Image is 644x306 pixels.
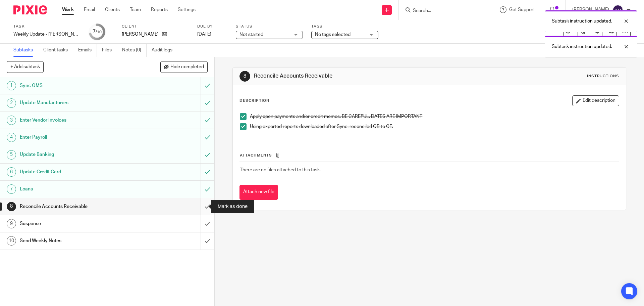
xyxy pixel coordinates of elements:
div: 7 [93,28,102,36]
a: Team [130,6,141,13]
p: Apply open payments and/or credit memos. BE CAREFUL, DATES ARE IMPORTANT [250,113,619,120]
h1: Reconcile Accounts Receivable [20,202,136,212]
a: Clients [105,6,120,13]
span: Attachments [240,154,272,157]
a: Settings [178,6,196,13]
span: Hide completed [170,64,204,70]
span: Not started [239,32,263,37]
a: Audit logs [152,44,177,57]
p: [PERSON_NAME] [122,31,159,38]
h1: Update Credit Card [20,167,136,177]
button: Edit description [572,95,619,106]
button: Hide completed [160,61,208,73]
div: 2 [7,98,16,108]
span: [DATE] [197,32,211,37]
p: Subtask instruction updated. [552,18,612,25]
h1: Loans [20,184,136,194]
a: Email [84,6,95,13]
h1: Sync OMS [20,81,136,91]
p: Description [239,98,269,103]
a: Notes (0) [122,44,147,57]
div: 8 [239,71,250,82]
div: 7 [7,184,16,194]
a: Files [102,44,117,57]
label: Client [122,24,189,29]
img: Pixie [13,5,47,14]
div: 3 [7,116,16,125]
div: 4 [7,133,16,142]
label: Tags [311,24,378,29]
a: Subtasks [13,44,38,57]
span: No tags selected [315,32,351,37]
h1: Suspense [20,219,136,229]
div: 9 [7,219,16,228]
a: Emails [78,44,97,57]
h1: Send Weekly Notes [20,236,136,246]
span: There are no files attached to this task. [240,168,321,172]
h1: Update Manufacturers [20,98,136,108]
a: Client tasks [43,44,73,57]
div: 5 [7,150,16,160]
div: 10 [7,236,16,246]
div: 6 [7,167,16,177]
a: Work [62,6,74,13]
div: 8 [7,202,16,211]
div: 1 [7,81,16,90]
h1: Enter Vendor Invoices [20,115,136,125]
img: svg%3E [612,5,623,15]
small: /10 [96,30,102,34]
h1: Update Banking [20,149,136,160]
h1: Reconcile Accounts Receivable [254,73,444,80]
a: Reports [151,6,168,13]
button: + Add subtask [7,61,44,73]
label: Status [236,24,303,29]
label: Due by [197,24,227,29]
p: Using exported reports downloaded after Sync, reconciled QB to CE. [250,123,619,130]
div: Weekly Update - [PERSON_NAME] [13,31,80,38]
div: Weekly Update - Frymark [13,31,80,38]
label: Task [13,24,80,29]
div: Instructions [587,74,619,79]
button: Attach new file [239,185,278,200]
p: Subtask instruction updated. [552,43,612,50]
h1: Enter Payroll [20,132,136,142]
